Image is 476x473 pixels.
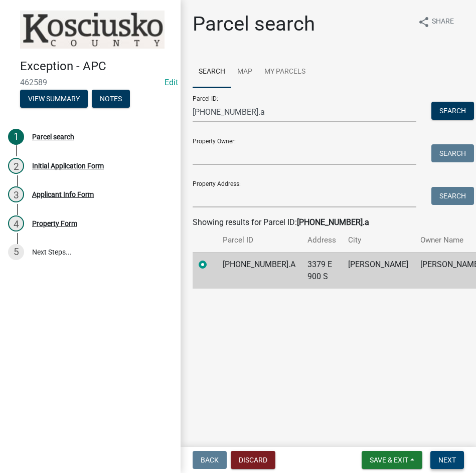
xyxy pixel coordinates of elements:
[410,12,462,32] button: shareShare
[231,451,275,469] button: Discard
[342,228,414,252] th: City
[32,220,77,227] div: Property Form
[431,187,474,205] button: Search
[8,129,24,145] div: 1
[8,158,24,174] div: 2
[301,252,342,289] td: 3379 E 900 S
[8,215,24,231] div: 4
[431,102,474,120] button: Search
[201,456,219,464] span: Back
[92,90,130,108] button: Notes
[20,78,161,87] span: 462589
[8,186,24,202] div: 3
[32,191,94,198] div: Applicant Info Form
[432,16,454,28] span: Share
[342,252,414,289] td: [PERSON_NAME]
[32,133,74,140] div: Parcel search
[370,456,408,464] span: Save & Exit
[193,451,227,469] button: Back
[165,78,178,87] a: Edit
[231,56,258,88] a: Map
[431,144,474,162] button: Search
[193,216,464,228] div: Showing results for Parcel ID:
[92,95,130,103] wm-modal-confirm: Notes
[217,228,301,252] th: Parcel ID
[258,56,311,88] a: My Parcels
[418,16,430,28] i: share
[20,11,165,49] img: Kosciusko County, Indiana
[193,12,315,36] h1: Parcel search
[8,244,24,260] div: 5
[362,451,422,469] button: Save & Exit
[193,56,231,88] a: Search
[301,228,342,252] th: Address
[32,162,104,169] div: Initial Application Form
[217,252,301,289] td: [PHONE_NUMBER].A
[165,78,178,87] wm-modal-confirm: Edit Application Number
[20,59,173,74] h4: Exception - APC
[297,217,369,227] strong: [PHONE_NUMBER].a
[430,451,464,469] button: Next
[20,95,88,103] wm-modal-confirm: Summary
[20,90,88,108] button: View Summary
[438,456,456,464] span: Next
